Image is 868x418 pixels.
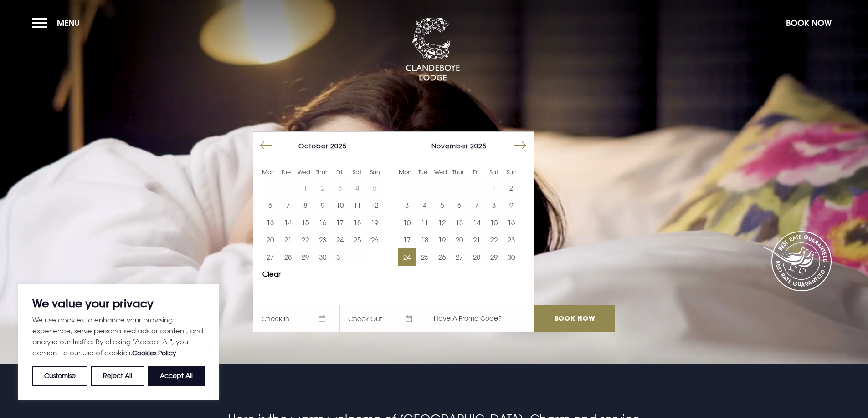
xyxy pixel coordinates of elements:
[431,142,468,150] span: November
[132,349,176,357] a: Cookies Policy
[485,248,503,266] button: 29
[416,214,433,231] button: 11
[468,231,485,248] button: 21
[485,179,503,196] button: 1
[485,179,503,196] td: Choose Saturday, November 1, 2025 as your start date.
[468,231,485,248] td: Choose Friday, November 21, 2025 as your start date.
[262,248,279,266] td: Choose Monday, October 27, 2025 as your start date.
[297,231,314,248] td: Choose Wednesday, October 22, 2025 as your start date.
[451,231,468,248] button: 20
[297,214,314,231] td: Choose Wednesday, October 15, 2025 as your start date.
[330,142,347,150] span: 2025
[331,196,349,214] button: 10
[349,214,366,231] button: 18
[451,214,468,231] td: Choose Thursday, November 13, 2025 as your start date.
[297,196,314,214] td: Choose Wednesday, October 8, 2025 as your start date.
[349,231,366,248] td: Choose Saturday, October 25, 2025 as your start date.
[503,231,520,248] td: Choose Sunday, November 23, 2025 as your start date.
[503,179,520,196] td: Choose Sunday, November 2, 2025 as your start date.
[331,196,349,214] td: Choose Friday, October 10, 2025 as your start date.
[433,214,451,231] td: Choose Wednesday, November 12, 2025 as your start date.
[253,305,339,332] span: Check In
[279,214,296,231] button: 14
[416,231,433,248] td: Choose Tuesday, November 18, 2025 as your start date.
[433,248,451,266] td: Choose Wednesday, November 26, 2025 as your start date.
[262,214,279,231] button: 13
[262,248,279,266] button: 27
[426,305,534,332] input: Have A Promo Code?
[366,214,383,231] button: 19
[32,298,205,309] p: We value your privacy
[433,196,451,214] button: 5
[485,196,503,214] button: 8
[279,214,296,231] td: Choose Tuesday, October 14, 2025 as your start date.
[485,231,503,248] td: Choose Saturday, November 22, 2025 as your start date.
[503,248,520,266] button: 30
[279,196,296,214] button: 7
[331,214,349,231] td: Choose Friday, October 17, 2025 as your start date.
[398,248,416,266] td: Choose Monday, November 24, 2025 as your start date.
[468,196,485,214] button: 7
[485,214,503,231] td: Choose Saturday, November 15, 2025 as your start date.
[262,196,279,214] button: 6
[148,366,205,386] button: Accept All
[416,196,433,214] button: 4
[262,214,279,231] td: Choose Monday, October 13, 2025 as your start date.
[314,248,331,266] button: 30
[451,214,468,231] button: 13
[398,214,416,231] td: Choose Monday, November 10, 2025 as your start date.
[314,231,331,248] td: Choose Thursday, October 23, 2025 as your start date.
[503,196,520,214] td: Choose Sunday, November 9, 2025 as your start date.
[503,214,520,231] td: Choose Sunday, November 16, 2025 as your start date.
[366,231,383,248] td: Choose Sunday, October 26, 2025 as your start date.
[416,248,433,266] td: Choose Tuesday, November 25, 2025 as your start date.
[314,214,331,231] td: Choose Thursday, October 16, 2025 as your start date.
[485,231,503,248] button: 22
[503,231,520,248] button: 23
[331,231,349,248] button: 24
[416,214,433,231] td: Choose Tuesday, November 11, 2025 as your start date.
[398,231,416,248] button: 17
[279,248,296,266] button: 28
[468,214,485,231] button: 14
[262,231,279,248] button: 20
[339,305,426,332] span: Check Out
[262,231,279,248] td: Choose Monday, October 20, 2025 as your start date.
[451,248,468,266] td: Choose Thursday, November 27, 2025 as your start date.
[366,196,383,214] td: Choose Sunday, October 12, 2025 as your start date.
[331,231,349,248] td: Choose Friday, October 24, 2025 as your start date.
[91,366,144,386] button: Reject All
[468,248,485,266] button: 28
[468,214,485,231] td: Choose Friday, November 14, 2025 as your start date.
[257,137,275,154] button: Move backward to switch to the previous month.
[398,214,416,231] button: 10
[416,231,433,248] button: 18
[32,13,84,33] button: Menu
[349,196,366,214] button: 11
[366,214,383,231] td: Choose Sunday, October 19, 2025 as your start date.
[451,231,468,248] td: Choose Thursday, November 20, 2025 as your start date.
[534,305,615,332] input: Book Now
[279,196,296,214] td: Choose Tuesday, October 7, 2025 as your start date.
[470,142,487,150] span: 2025
[433,196,451,214] td: Choose Wednesday, November 5, 2025 as your start date.
[314,196,331,214] td: Choose Thursday, October 9, 2025 as your start date.
[349,231,366,248] button: 25
[406,18,460,81] img: Clandeboye Lodge
[279,231,296,248] button: 21
[433,231,451,248] button: 19
[32,366,87,386] button: Customise
[57,18,80,28] span: Menu
[331,248,349,266] td: Choose Friday, October 31, 2025 as your start date.
[314,214,331,231] button: 16
[262,196,279,214] td: Choose Monday, October 6, 2025 as your start date.
[451,196,468,214] button: 6
[485,214,503,231] button: 15
[314,231,331,248] button: 23
[279,248,296,266] td: Choose Tuesday, October 28, 2025 as your start date.
[398,196,416,214] button: 3
[297,248,314,266] td: Choose Wednesday, October 29, 2025 as your start date.
[451,248,468,266] button: 27
[349,196,366,214] td: Choose Saturday, October 11, 2025 as your start date.
[433,231,451,248] td: Choose Wednesday, November 19, 2025 as your start date.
